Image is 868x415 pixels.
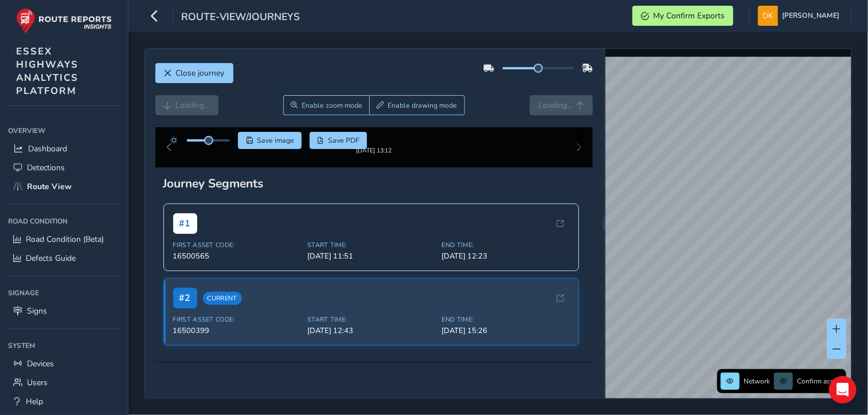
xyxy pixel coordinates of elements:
button: PDF [310,132,367,149]
span: Signs [27,306,47,316]
span: route-view/journeys [181,10,300,26]
span: Route View [27,181,72,192]
button: Draw [369,95,465,115]
div: Road Condition [8,213,120,230]
span: Devices [27,358,54,369]
a: Signs [8,302,120,320]
span: Road Condition (Beta) [26,234,104,245]
a: Route View [8,177,120,196]
a: Help [8,392,120,411]
span: Save PDF [328,136,359,145]
span: Confirm assets [797,377,843,386]
span: Enable drawing mode [388,101,458,110]
a: Road Condition (Beta) [8,230,120,249]
span: End Time: [442,324,570,333]
a: Dashboard [8,139,120,158]
span: [DATE] 12:43 [307,335,435,345]
a: Defects Guide [8,249,120,268]
span: [PERSON_NAME] [782,6,839,26]
span: Users [27,377,48,388]
div: Journey Segments [163,185,585,201]
span: Close journey [176,68,225,79]
div: Open Intercom Messenger [829,376,857,404]
span: First Asset Code: [173,250,301,259]
span: ESSEX HIGHWAYS ANALYTICS PLATFORM [16,45,79,97]
span: Start Time: [307,324,435,333]
button: My Confirm Exports [632,6,733,26]
span: My Confirm Exports [653,10,725,21]
span: 16500399 [173,335,301,345]
a: Detections [8,158,120,177]
button: Zoom [283,95,370,115]
img: rr logo [16,8,112,34]
div: Overview [8,122,120,139]
span: Help [26,396,43,407]
span: [DATE] 11:51 [307,260,435,271]
span: Network [744,377,770,386]
span: Start Time: [307,250,435,259]
div: [DATE] 13:12 [339,155,409,164]
div: Signage [8,284,120,302]
span: End Time: [442,250,570,259]
span: Dashboard [28,143,67,154]
img: Thumbnail frame [339,144,409,155]
span: [DATE] 15:26 [442,335,570,345]
button: Close journey [155,63,233,83]
span: # 2 [173,297,197,318]
span: Defects Guide [26,253,76,264]
button: [PERSON_NAME] [758,6,843,26]
span: # 1 [173,222,197,243]
span: First Asset Code: [173,324,301,333]
span: [DATE] 12:23 [442,260,570,271]
img: diamond-layout [758,6,778,26]
button: Save [238,132,302,149]
span: Save image [257,136,294,145]
span: Current [203,301,242,314]
a: Users [8,373,120,392]
a: Devices [8,354,120,373]
span: 16500565 [173,260,301,271]
span: Enable zoom mode [302,101,362,110]
div: System [8,337,120,354]
span: Detections [27,162,65,173]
